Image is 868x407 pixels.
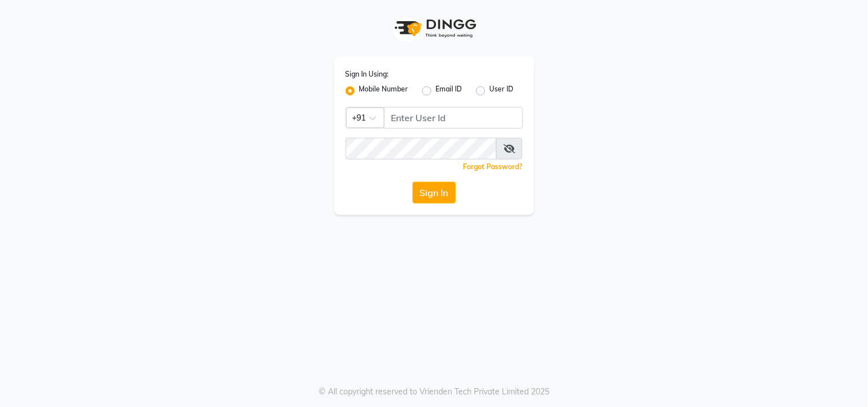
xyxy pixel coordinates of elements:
[490,84,514,98] label: User ID
[384,107,523,129] input: Username
[346,138,497,159] input: Username
[463,162,523,171] a: Forgot Password?
[413,182,456,203] button: Sign In
[436,84,462,98] label: Email ID
[359,84,409,98] label: Mobile Number
[389,11,480,45] img: logo1.svg
[346,69,389,79] label: Sign In Using:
